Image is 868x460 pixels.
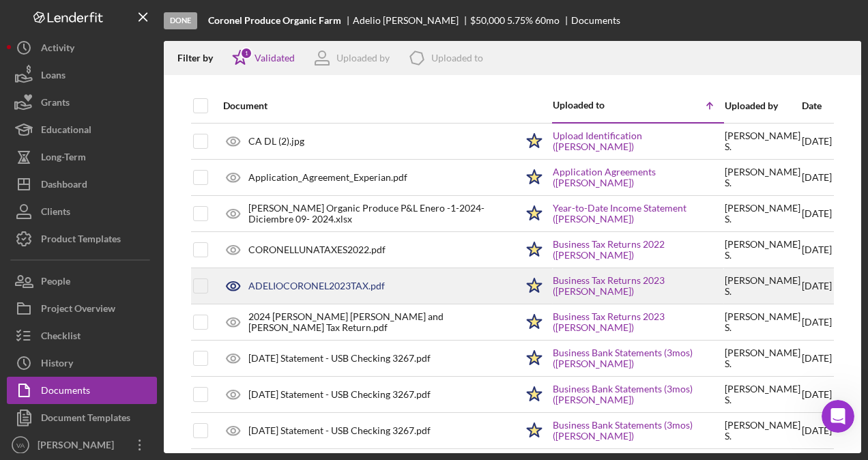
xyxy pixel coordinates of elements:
[725,239,800,261] div: [PERSON_NAME] S .
[16,442,25,449] text: VA
[802,341,832,375] div: [DATE]
[553,130,723,152] a: Upload Identification ([PERSON_NAME])
[802,100,832,111] div: Date
[725,130,800,152] div: [PERSON_NAME] S .
[553,275,723,297] a: Business Tax Returns 2023 ([PERSON_NAME])
[553,203,723,225] a: Year-to-Date Income Statement ([PERSON_NAME])
[725,167,800,188] div: [PERSON_NAME] S .
[822,400,854,433] iframe: Intercom live chat
[571,15,620,26] div: Documents
[553,420,723,442] a: Business Bank Statements (3mos) ([PERSON_NAME])
[41,198,70,229] div: Clients
[223,100,516,111] div: Document
[7,61,157,89] button: Loans
[208,15,341,26] b: Coronel Produce Organic Farm
[248,244,386,255] div: CORONELLUNATAXES2022.pdf
[41,34,74,65] div: Activity
[7,89,157,116] button: Grants
[7,268,157,295] button: People
[802,124,832,159] div: [DATE]
[725,347,800,369] div: [PERSON_NAME] S .
[470,14,505,26] span: $50,000
[336,53,390,63] div: Uploaded by
[7,34,157,61] button: Activity
[248,389,431,400] div: [DATE] Statement - USB Checking 3267.pdf
[7,171,157,198] button: Dashboard
[248,203,516,225] div: [PERSON_NAME] Organic Produce P&L Enero -1-2024-Diciembre 09- 2024.xlsx
[802,414,832,448] div: [DATE]
[7,143,157,171] button: Long-Term
[7,349,157,377] button: History
[725,100,800,111] div: Uploaded by
[553,347,723,369] a: Business Bank Statements (3mos) ([PERSON_NAME])
[41,349,73,380] div: History
[553,384,723,405] a: Business Bank Statements (3mos) ([PERSON_NAME])
[802,233,832,267] div: [DATE]
[7,198,157,225] button: Clients
[725,275,800,297] div: [PERSON_NAME] S .
[164,12,197,29] div: Done
[7,377,157,404] button: Documents
[41,143,86,174] div: Long-Term
[802,160,832,195] div: [DATE]
[255,53,295,63] div: Validated
[41,171,87,201] div: Dashboard
[248,136,304,147] div: CA DL (2).jpg
[41,322,81,353] div: Checklist
[553,100,638,111] div: Uploaded to
[725,311,800,333] div: [PERSON_NAME] S .
[7,225,157,253] button: Product Templates
[7,431,157,459] button: VA[PERSON_NAME]
[41,61,66,92] div: Loans
[41,268,70,298] div: People
[248,172,407,183] div: Application_Agreement_Experian.pdf
[177,53,223,63] div: Filter by
[248,353,431,364] div: [DATE] Statement - USB Checking 3267.pdf
[41,404,130,435] div: Document Templates
[802,269,832,303] div: [DATE]
[802,197,832,231] div: [DATE]
[240,47,252,59] div: 1
[41,295,115,326] div: Project Overview
[507,15,533,26] div: 5.75 %
[802,377,832,412] div: [DATE]
[553,239,723,261] a: Business Tax Returns 2022 ([PERSON_NAME])
[248,425,431,436] div: [DATE] Statement - USB Checking 3267.pdf
[431,53,483,63] div: Uploaded to
[7,404,157,431] button: Document Templates
[248,311,516,333] div: 2024 [PERSON_NAME] [PERSON_NAME] and [PERSON_NAME] Tax Return.pdf
[725,203,800,225] div: [PERSON_NAME] S .
[553,311,723,333] a: Business Tax Returns 2023 ([PERSON_NAME])
[725,420,800,442] div: [PERSON_NAME] S .
[7,322,157,349] button: Checklist
[41,116,91,147] div: Educational
[535,15,560,26] div: 60 mo
[248,281,385,291] div: ADELIOCORONEL2023TAX.pdf
[7,116,157,143] button: Educational
[725,384,800,405] div: [PERSON_NAME] S .
[41,225,121,256] div: Product Templates
[353,15,470,26] div: Adelio [PERSON_NAME]
[802,305,832,339] div: [DATE]
[41,89,70,119] div: Grants
[7,295,157,322] button: Project Overview
[553,167,723,188] a: Application Agreements ([PERSON_NAME])
[41,377,90,407] div: Documents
